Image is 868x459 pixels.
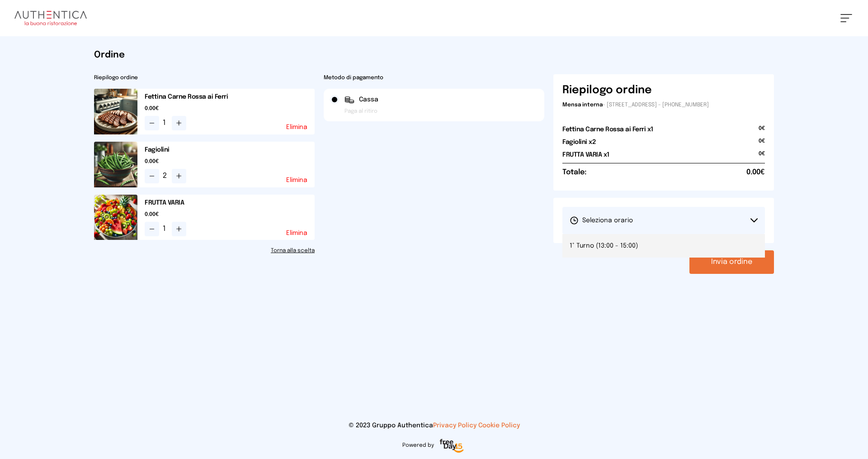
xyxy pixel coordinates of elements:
a: Cookie Policy [478,422,520,429]
button: Invia ordine [689,250,774,274]
span: Seleziona orario [570,216,633,225]
button: Seleziona orario [562,207,765,234]
span: 1° Turno (13:00 - 15:00) [570,241,638,250]
img: logo-freeday.3e08031.png [438,437,466,455]
p: © 2023 Gruppo Authentica [14,421,854,430]
span: Powered by [402,442,434,449]
a: Privacy Policy [433,422,476,429]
